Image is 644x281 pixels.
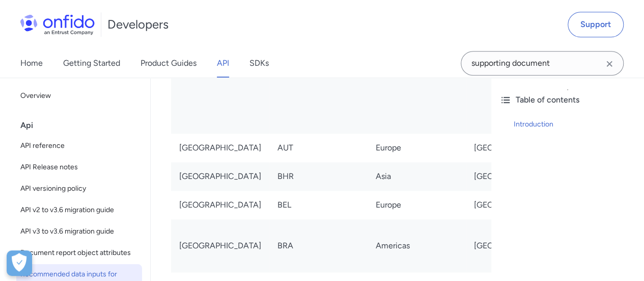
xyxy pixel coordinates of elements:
[7,250,32,276] button: Open Preferences
[269,191,368,219] td: BEL
[171,191,269,219] td: [GEOGRAPHIC_DATA]
[141,49,197,78] a: Product Guides
[16,136,142,156] a: API reference
[499,94,636,106] div: Table of contents
[20,247,138,259] span: Document report object attributes
[20,183,138,195] span: API versioning policy
[20,204,138,216] span: API v2 to v3.6 migration guide
[368,162,466,191] td: Asia
[171,162,269,191] td: [GEOGRAPHIC_DATA]
[269,134,368,162] td: AUT
[217,49,229,78] a: API
[20,115,146,136] div: Api
[269,162,368,191] td: BHR
[107,16,169,33] h1: Developers
[461,51,624,75] input: Onfido search input field
[269,219,368,272] td: BRA
[63,49,120,78] a: Getting Started
[466,134,564,162] td: [GEOGRAPHIC_DATA]
[20,225,138,238] span: API v3 to v3.6 migration guide
[249,49,269,78] a: SDKs
[20,161,138,173] span: API Release notes
[20,140,138,152] span: API reference
[466,162,564,191] td: [GEOGRAPHIC_DATA]
[171,134,269,162] td: [GEOGRAPHIC_DATA]
[20,49,43,78] a: Home
[466,191,564,219] td: [GEOGRAPHIC_DATA]
[368,134,466,162] td: Europe
[568,12,624,37] a: Support
[368,191,466,219] td: Europe
[7,250,32,276] div: Cookie Preferences
[16,86,142,106] a: Overview
[514,118,636,131] a: Introduction
[368,219,466,272] td: Americas
[16,200,142,220] a: API v2 to v3.6 migration guide
[16,221,142,242] a: API v3 to v3.6 migration guide
[466,219,564,272] td: [GEOGRAPHIC_DATA]
[20,14,95,35] img: Onfido Logo
[20,90,138,102] span: Overview
[16,178,142,199] a: API versioning policy
[16,243,142,263] a: Document report object attributes
[603,58,615,70] svg: Clear search field button
[16,157,142,177] a: API Release notes
[171,219,269,272] td: [GEOGRAPHIC_DATA]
